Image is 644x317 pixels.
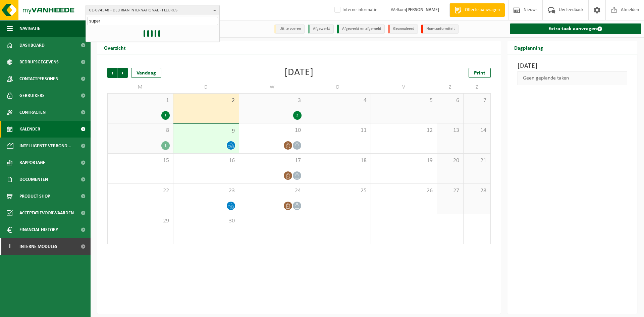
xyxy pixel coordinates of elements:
span: 2 [177,97,236,104]
span: 20 [440,157,460,164]
a: Offerte aanvragen [449,3,505,17]
span: Offerte aanvragen [463,7,501,13]
li: Non-conformiteit [421,24,459,34]
a: Print [469,68,491,78]
div: Vandaag [131,68,161,78]
span: 4 [309,97,368,104]
button: 01-074548 - DELTRIAN INTERNATIONAL - FLEURUS [86,5,220,15]
td: D [173,81,239,93]
span: Navigatie [19,20,40,37]
span: 19 [374,157,433,164]
span: 1 [111,97,170,104]
td: W [239,81,305,93]
span: Financial History [19,221,58,238]
span: 14 [467,127,487,134]
li: Uit te voeren [274,24,305,34]
span: Volgende [118,68,128,78]
td: Z [464,81,490,93]
td: M [107,81,173,93]
span: Interne modules [19,238,57,255]
h2: Overzicht [97,41,132,54]
span: 18 [309,157,368,164]
span: Contactpersonen [19,70,58,87]
span: Dashboard [19,37,45,54]
span: 16 [177,157,236,164]
li: Geannuleerd [388,24,418,34]
span: 5 [374,97,433,104]
strong: [PERSON_NAME] [406,7,439,12]
span: 8 [111,127,170,134]
input: Zoeken naar gekoppelde vestigingen [87,17,218,25]
span: 17 [243,157,302,164]
span: 13 [440,127,460,134]
td: Z [437,81,464,93]
span: Kalender [19,121,40,138]
span: I [7,238,13,255]
span: 12 [374,127,433,134]
div: 1 [161,111,170,120]
li: Afgewerkt [308,24,334,34]
td: V [371,81,437,93]
span: Intelligente verbond... [19,138,71,154]
span: Contracten [19,104,46,121]
span: 23 [177,187,236,195]
span: 24 [243,187,302,195]
a: Extra taak aanvragen [510,23,642,34]
div: [DATE] [284,68,314,78]
span: 27 [440,187,460,195]
span: 26 [374,187,433,195]
span: Print [474,70,485,76]
td: D [305,81,371,93]
span: 3 [243,97,302,104]
li: Afgewerkt en afgemeld [337,24,385,34]
span: Product Shop [19,188,50,205]
span: 29 [111,217,170,225]
h3: [DATE] [518,61,628,71]
span: 10 [243,127,302,134]
span: 9 [177,127,236,135]
label: Interne informatie [333,5,377,15]
span: 6 [440,97,460,104]
span: 11 [309,127,368,134]
div: 2 [293,111,302,120]
span: Vorige [107,68,117,78]
span: 25 [309,187,368,195]
span: Gebruikers [19,87,45,104]
span: Documenten [19,171,48,188]
span: 15 [111,157,170,164]
div: Geen geplande taken [518,71,628,85]
span: Acceptatievoorwaarden [19,205,74,221]
span: 7 [467,97,487,104]
span: 28 [467,187,487,195]
span: 01-074548 - DELTRIAN INTERNATIONAL - FLEURUS [89,5,211,15]
span: Rapportage [19,154,45,171]
span: 30 [177,217,236,225]
h2: Dagplanning [507,41,550,54]
div: 1 [161,141,170,150]
span: Bedrijfsgegevens [19,54,59,70]
span: 22 [111,187,170,195]
span: 21 [467,157,487,164]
